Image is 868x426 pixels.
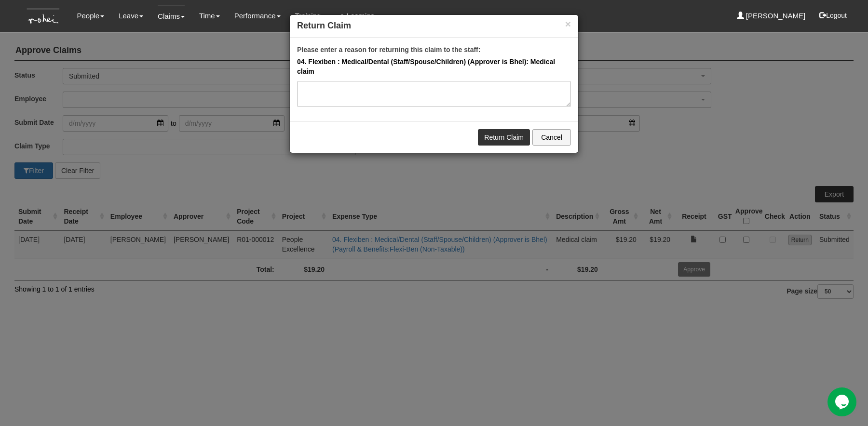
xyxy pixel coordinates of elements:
[478,129,530,146] a: Return Claim
[532,129,571,146] button: Cancel
[297,58,555,75] strong: 04. Flexiben : Medical/Dental (Staff/Spouse/Children) (Approver is Bhel): Medical claim
[827,387,858,416] iframe: chat widget
[565,19,571,29] button: ×
[297,20,571,32] h4: Return Claim
[297,45,480,54] label: Please enter a reason for returning this claim to the staff:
